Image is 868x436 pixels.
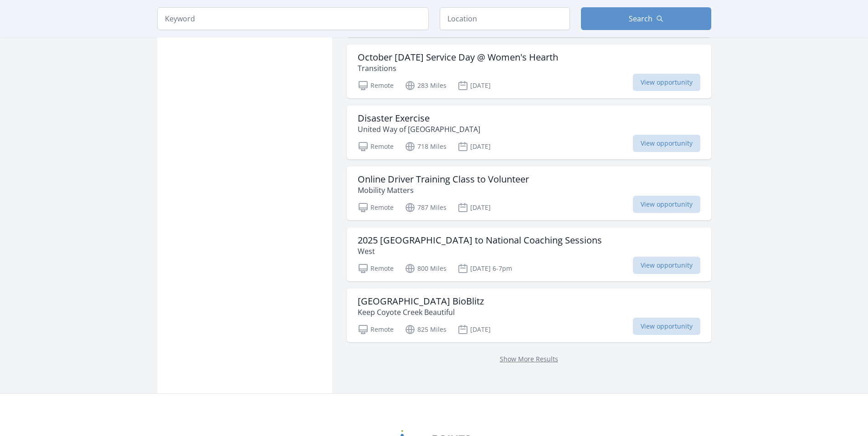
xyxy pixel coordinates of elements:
h3: [GEOGRAPHIC_DATA] BioBlitz [358,296,484,307]
p: 787 Miles [405,202,447,213]
a: Disaster Exercise United Way of [GEOGRAPHIC_DATA] Remote 718 Miles [DATE] View opportunity [347,106,711,159]
input: Keyword [157,7,429,30]
h3: 2025 [GEOGRAPHIC_DATA] to National Coaching Sessions [358,235,602,246]
p: [DATE] [457,141,491,152]
p: 718 Miles [405,141,447,152]
p: Remote [358,202,394,213]
span: Search [629,13,652,24]
h3: Online Driver Training Class to Volunteer [358,174,529,185]
p: [DATE] [457,324,491,335]
p: Remote [358,324,394,335]
button: Search [581,7,711,30]
p: Mobility Matters [358,185,529,196]
p: United Way of [GEOGRAPHIC_DATA] [358,124,480,135]
span: View opportunity [633,74,700,91]
span: View opportunity [633,196,700,213]
p: 825 Miles [405,324,447,335]
a: [GEOGRAPHIC_DATA] BioBlitz Keep Coyote Creek Beautiful Remote 825 Miles [DATE] View opportunity [347,289,711,342]
p: Remote [358,263,394,274]
span: View opportunity [633,318,700,335]
a: Online Driver Training Class to Volunteer Mobility Matters Remote 787 Miles [DATE] View opportunity [347,167,711,220]
h3: October [DATE] Service Day @ Women's Hearth [358,52,558,63]
p: 800 Miles [405,263,447,274]
input: Location [440,7,570,30]
span: View opportunity [633,257,700,274]
h3: Disaster Exercise [358,113,480,124]
p: Remote [358,80,394,91]
p: Remote [358,141,394,152]
a: 2025 [GEOGRAPHIC_DATA] to National Coaching Sessions West Remote 800 Miles [DATE] 6-7pm View oppo... [347,228,711,281]
a: October [DATE] Service Day @ Women's Hearth Transitions Remote 283 Miles [DATE] View opportunity [347,45,711,98]
p: [DATE] [457,80,491,91]
p: [DATE] [457,202,491,213]
a: Show More Results [500,355,558,363]
p: Keep Coyote Creek Beautiful [358,307,484,318]
p: [DATE] 6-7pm [457,263,512,274]
p: 283 Miles [405,80,447,91]
span: View opportunity [633,135,700,152]
p: West [358,246,602,257]
p: Transitions [358,63,558,74]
